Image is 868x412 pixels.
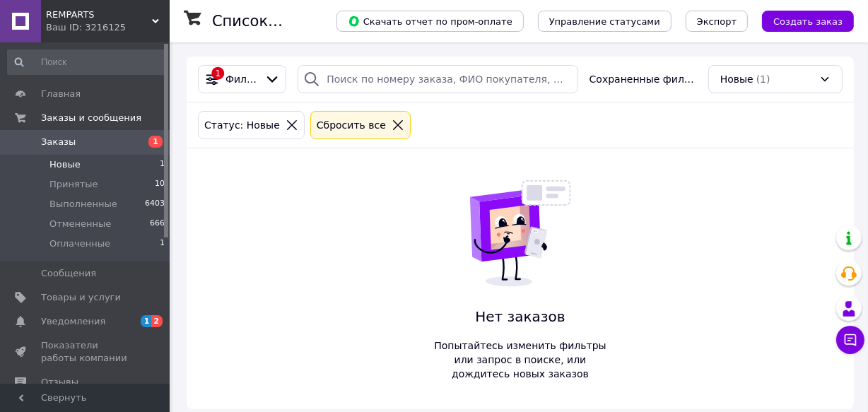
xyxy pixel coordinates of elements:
[46,21,170,34] div: Ваш ID: 3216125
[41,339,131,365] span: Показатели работы компании
[836,326,864,354] button: Чат с покупателем
[748,15,854,26] a: Создать заказ
[41,291,121,304] span: Товары и услуги
[590,72,697,86] span: Сохраненные фильтры:
[538,11,671,32] button: Управление статусами
[773,16,843,27] span: Создать заказ
[427,307,614,327] span: Нет заказов
[150,218,165,230] span: 666
[41,88,81,100] span: Главная
[41,136,76,148] span: Заказы
[298,65,577,93] input: Поиск по номеру заказа, ФИО покупателя, номеру телефона, Email, номеру накладной
[720,72,753,86] span: Новые
[427,339,614,381] span: Попытайтесь изменить фильтры или запрос в поиске, или дождитесь новых заказов
[7,49,166,75] input: Поиск
[762,11,854,32] button: Создать заказ
[41,315,105,328] span: Уведомления
[314,117,389,133] div: Сбросить все
[225,72,259,86] span: Фильтры
[148,136,163,148] span: 1
[549,16,660,27] span: Управление статусами
[212,13,334,30] h1: Список заказов
[49,158,81,171] span: Новые
[151,315,163,327] span: 2
[49,178,98,191] span: Принятые
[756,73,770,85] span: (1)
[49,198,117,211] span: Выполненные
[145,198,165,211] span: 6403
[41,376,78,389] span: Отзывы
[46,8,152,21] span: REMPARTS
[336,11,524,32] button: Скачать отчет по пром-оплате
[201,117,283,133] div: Статус: Новые
[686,11,748,32] button: Экспорт
[41,112,141,124] span: Заказы и сообщения
[697,16,737,27] span: Экспорт
[160,237,165,250] span: 1
[160,158,165,171] span: 1
[155,178,165,191] span: 10
[41,267,96,280] span: Сообщения
[49,237,110,250] span: Оплаченные
[348,15,512,28] span: Скачать отчет по пром-оплате
[141,315,152,327] span: 1
[49,218,111,230] span: Отмененные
